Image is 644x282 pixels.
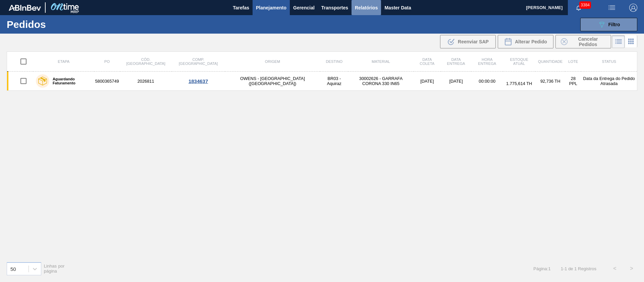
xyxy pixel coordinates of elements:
td: 28 PPL [565,72,581,91]
td: [DATE] [414,72,441,91]
span: Data coleta [420,57,434,66]
img: Logout [629,4,637,12]
span: Cód. [GEOGRAPHIC_DATA] [126,57,165,66]
span: Linhas por página [44,264,65,274]
button: > [623,260,640,277]
span: Data entrega [447,57,465,66]
div: Visão em Cards [625,35,637,48]
td: OWENS - [GEOGRAPHIC_DATA] ([GEOGRAPHIC_DATA]) [225,72,320,91]
span: Filtro [608,22,620,27]
div: 1834637 [173,78,224,84]
button: Notificações [568,3,589,12]
button: Filtro [580,18,637,31]
img: userActions [608,4,616,12]
div: Cancelar Pedidos em Massa [555,35,611,48]
span: Quantidade [538,59,562,64]
a: Aguardando Faturamento58003657492026811OWENS - [GEOGRAPHIC_DATA] ([GEOGRAPHIC_DATA])BR03 - Aquira... [7,72,637,91]
td: [DATE] [441,72,471,91]
span: Comp. [GEOGRAPHIC_DATA] [179,57,218,66]
span: 1.775,614 TH [506,81,532,86]
span: Planejamento [256,4,286,12]
span: PO [104,59,110,64]
span: Master Data [384,4,411,12]
h1: Pedidos [7,21,107,28]
span: Relatórios [355,4,378,12]
label: Aguardando Faturamento [49,77,92,85]
td: 30002626 - GARRAFA CORONA 330 IN65 [348,72,413,91]
td: 92,736 TH [535,72,565,91]
span: Hora Entrega [478,57,496,66]
span: Gerencial [293,4,315,12]
img: TNhmsLtSVTkK8tSr43FrP2fwEKptu5GPRR3wAAAABJRU5ErkJggg== [9,5,41,11]
td: BR03 - Aquiraz [320,72,348,91]
td: Data da Entrega do Pedido Atrasada [581,72,637,91]
button: < [606,260,623,277]
span: Transportes [321,4,348,12]
div: Visão em Lista [612,35,625,48]
span: 3384 [579,1,591,9]
span: Material [372,59,390,64]
span: Alterar Pedido [515,39,547,44]
td: 00:00:00 [471,72,503,91]
button: Cancelar Pedidos [555,35,611,48]
span: Lote [568,59,578,64]
span: Status [602,59,616,64]
span: Origem [265,59,280,64]
td: 5800365749 [94,72,120,91]
div: Alterar Pedido [498,35,553,48]
span: Cancelar Pedidos [570,36,606,47]
div: Reenviar SAP [440,35,496,48]
div: 50 [10,266,16,272]
span: Etapa [58,59,69,64]
span: Estoque atual [510,57,528,66]
span: Reenviar SAP [458,39,489,44]
span: Página : 1 [533,266,550,271]
span: 1 - 1 de 1 Registros [561,266,596,271]
span: Tarefas [233,4,249,12]
td: 2026811 [120,72,172,91]
span: Destino [326,59,342,64]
